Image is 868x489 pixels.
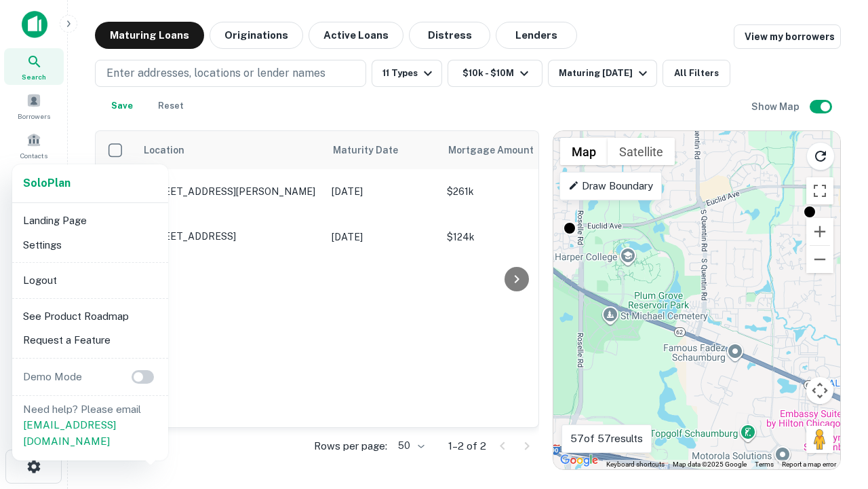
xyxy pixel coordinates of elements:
[23,177,71,189] strong: Solo Plan
[18,209,163,233] li: Landing Page
[23,401,157,450] p: Need help? Please email
[18,304,163,329] li: See Product Roadmap
[18,328,163,352] li: Request a Feature
[18,268,163,293] li: Logout
[23,175,71,192] a: SoloPlan
[800,380,868,446] iframe: Chat Widget
[18,233,163,257] li: Settings
[23,419,116,447] a: [EMAIL_ADDRESS][DOMAIN_NAME]
[18,369,87,385] p: Demo Mode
